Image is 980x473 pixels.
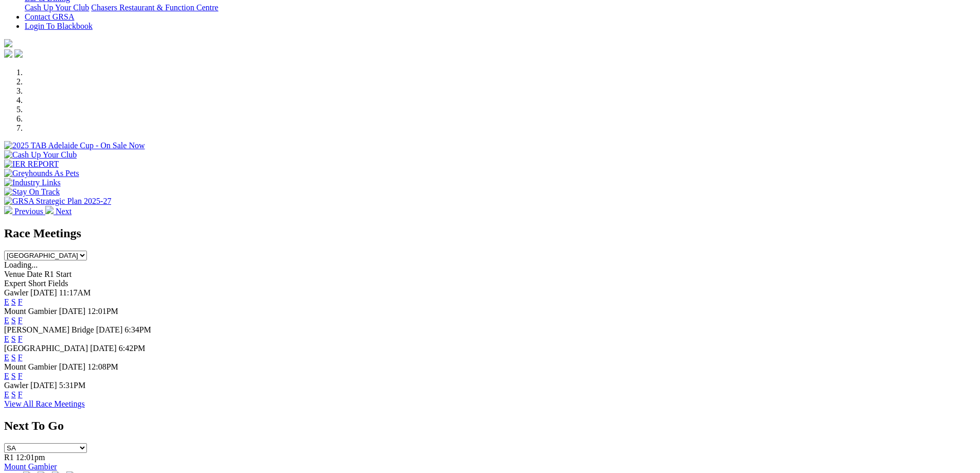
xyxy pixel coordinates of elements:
span: Next [56,207,72,216]
img: Greyhounds As Pets [4,169,79,178]
a: Chasers Restaurant & Function Centre [91,3,218,12]
a: E [4,353,9,362]
span: [DATE] [59,307,86,316]
a: E [4,316,9,325]
img: logo-grsa-white.png [4,39,12,47]
span: [DATE] [30,381,57,390]
span: 11:17AM [59,288,91,297]
a: F [18,390,23,399]
span: Fields [48,279,68,288]
a: S [11,372,16,380]
img: chevron-left-pager-white.svg [4,206,12,214]
img: 2025 TAB Adelaide Cup - On Sale Now [4,141,145,150]
span: Date [27,270,42,278]
span: [DATE] [59,362,86,371]
span: R1 Start [44,270,72,278]
a: F [18,372,23,380]
span: 6:42PM [119,344,146,353]
span: [PERSON_NAME] Bridge [4,325,94,334]
a: Cash Up Your Club [25,3,89,12]
span: Gawler [4,288,28,297]
span: [DATE] [90,344,117,353]
span: Gawler [4,381,28,390]
a: Login To Blackbook [25,22,93,30]
img: chevron-right-pager-white.svg [45,206,54,214]
img: Industry Links [4,178,61,187]
a: F [18,316,23,325]
div: Bar & Dining [25,3,976,12]
a: F [18,297,23,306]
h2: Next To Go [4,419,976,433]
a: S [11,297,16,306]
img: twitter.svg [14,49,23,58]
span: 6:34PM [124,325,151,334]
h2: Race Meetings [4,226,976,240]
a: E [4,335,9,343]
span: [GEOGRAPHIC_DATA] [4,344,88,353]
span: R1 [4,453,14,462]
span: [DATE] [96,325,123,334]
span: Mount Gambier [4,307,57,316]
a: View All Race Meetings [4,399,85,408]
img: GRSA Strategic Plan 2025-27 [4,197,111,206]
span: Previous [14,207,43,216]
a: Previous [4,207,45,216]
a: F [18,335,23,343]
a: S [11,390,16,399]
span: 5:31PM [59,381,86,390]
a: Contact GRSA [25,12,74,21]
span: 12:01PM [87,307,118,316]
span: Loading... [4,260,38,269]
span: 12:01pm [16,453,45,462]
span: Short [28,279,46,288]
img: IER REPORT [4,160,59,169]
a: E [4,390,9,399]
a: Next [45,207,72,216]
img: facebook.svg [4,49,12,58]
span: Venue [4,270,25,278]
a: S [11,335,16,343]
a: S [11,353,16,362]
img: Stay On Track [4,187,60,197]
span: 12:08PM [87,362,118,371]
a: E [4,372,9,380]
a: Mount Gambier [4,462,57,471]
span: [DATE] [30,288,57,297]
a: E [4,297,9,306]
a: S [11,316,16,325]
a: F [18,353,23,362]
span: Expert [4,279,26,288]
img: Cash Up Your Club [4,150,77,160]
span: Mount Gambier [4,362,57,371]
